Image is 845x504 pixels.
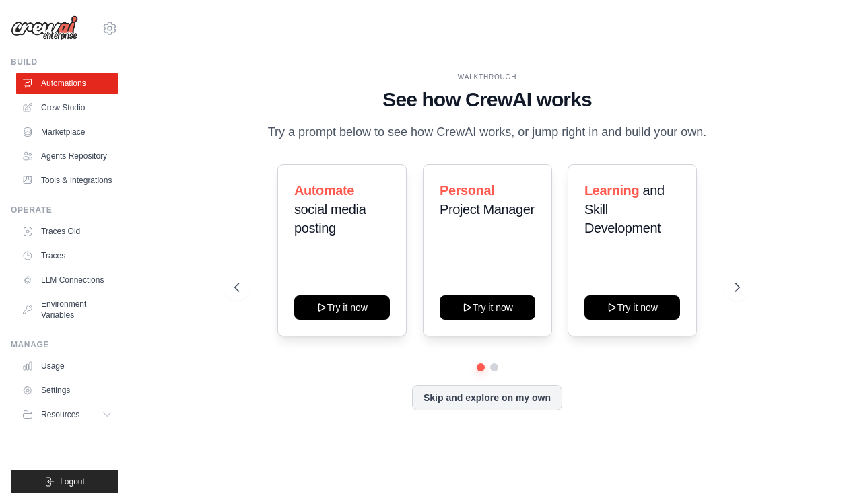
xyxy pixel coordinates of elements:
div: Operate [11,205,118,215]
a: LLM Connections [16,269,118,291]
span: Learning [584,183,639,198]
a: Environment Variables [16,293,118,326]
a: Agents Repository [16,145,118,167]
span: social media posting [294,202,366,236]
a: Traces Old [16,221,118,242]
a: Marketplace [16,121,118,143]
span: Project Manager [440,202,535,217]
button: Logout [11,470,118,493]
span: Personal [440,183,494,198]
a: Automations [16,73,118,94]
div: WALKTHROUGH [234,72,740,82]
button: Try it now [294,295,390,320]
a: Tools & Integrations [16,170,118,191]
div: Build [11,57,118,67]
a: Settings [16,380,118,401]
a: Traces [16,245,118,266]
button: Resources [16,404,118,425]
a: Usage [16,355,118,377]
img: Logo [11,15,78,41]
span: Resources [41,409,79,420]
a: Crew Studio [16,97,118,118]
button: Try it now [584,295,680,320]
p: Try a prompt below to see how CrewAI works, or jump right in and build your own. [261,122,714,142]
span: Logout [60,476,85,487]
button: Skip and explore on my own [412,385,562,410]
span: and Skill Development [584,183,665,236]
div: Manage [11,339,118,350]
button: Try it now [440,295,535,320]
h1: See how CrewAI works [234,87,740,112]
iframe: Chat Widget [778,439,845,504]
span: Automate [294,183,354,198]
